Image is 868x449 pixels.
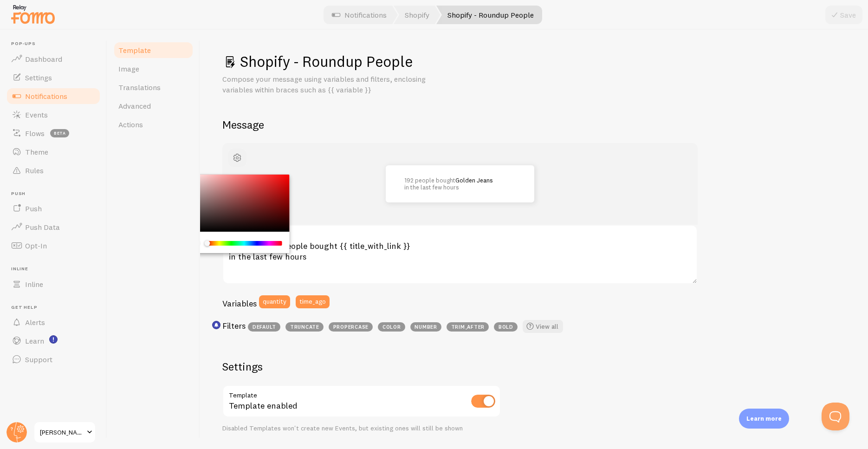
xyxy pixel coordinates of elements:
span: Dashboard [25,54,62,64]
span: Advanced [118,101,151,111]
a: Dashboard [6,50,101,68]
h3: Filters [222,320,246,331]
a: Learn [6,332,101,350]
span: trim_after [447,322,489,332]
span: Flows [25,129,45,138]
span: Push Data [25,222,60,232]
span: Opt-In [25,241,47,250]
a: Theme [6,143,101,161]
div: Chrome color picker [185,175,290,254]
h2: Message [222,117,846,132]
span: bold [494,322,518,332]
a: Opt-In [6,236,101,255]
a: Golden Jeans [455,176,493,184]
a: View all [523,320,563,333]
span: Inline [11,266,101,272]
button: quantity [259,295,290,308]
span: Push [25,204,42,213]
h3: Variables [222,298,257,309]
a: Actions [113,115,194,134]
label: Notification Message [222,225,698,241]
div: Disabled Templates won't create new Events, but existing ones will still be shown [222,424,501,433]
a: Events [6,105,101,124]
a: Notifications [6,87,101,105]
span: Pop-ups [11,41,101,47]
p: Learn more [746,414,782,423]
span: Translations [118,83,161,92]
button: time_ago [296,295,330,308]
span: Notifications [25,91,67,101]
h1: Shopify - Roundup People [222,52,846,71]
a: Flows beta [6,124,101,143]
span: truncate [285,322,324,332]
span: Template [118,46,151,55]
a: Push [6,199,101,218]
span: Rules [25,166,44,175]
a: Push Data [6,218,101,236]
a: Advanced [113,97,194,115]
img: fomo-relay-logo-orange.svg [10,2,56,26]
a: Settings [6,68,101,87]
svg: <p>Watch New Feature Tutorials!</p> [49,335,58,344]
span: color [378,322,405,332]
a: Support [6,350,101,369]
a: Image [113,59,194,78]
span: Inline [25,280,43,289]
div: Template enabled [222,385,501,419]
span: Learn [25,336,44,345]
h2: Settings [222,359,501,374]
span: propercase [329,322,373,332]
span: default [248,322,280,332]
a: Rules [6,161,101,180]
a: Template [113,41,194,59]
a: [PERSON_NAME] Luminarie [33,421,96,443]
p: 192 people bought in the last few hours [404,177,516,190]
div: Learn more [739,409,789,429]
svg: <p>Use filters like | propercase to change CITY to City in your templates</p> [212,321,220,329]
span: beta [50,129,69,137]
a: Inline [6,275,101,293]
span: Settings [25,73,52,82]
span: Get Help [11,305,101,311]
span: Image [118,64,139,73]
span: Support [25,355,52,364]
span: Theme [25,147,48,156]
span: Alerts [25,318,45,327]
span: [PERSON_NAME] Luminarie [40,427,84,438]
span: number [410,322,441,332]
a: Alerts [6,313,101,332]
iframe: Help Scout Beacon - Open [822,403,849,430]
a: Translations [113,78,194,97]
span: Actions [118,120,143,129]
span: Events [25,110,48,119]
p: Compose your message using variables and filters, enclosing variables within braces such as {{ va... [222,74,445,95]
span: Push [11,191,101,197]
